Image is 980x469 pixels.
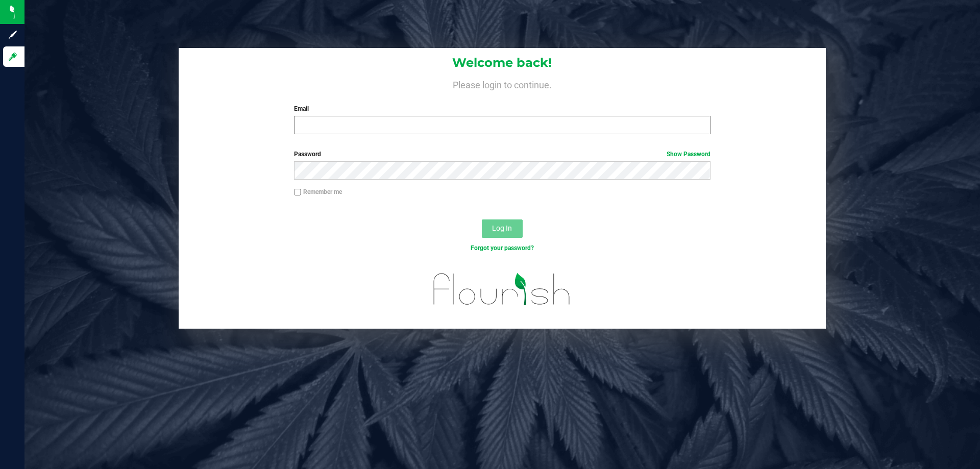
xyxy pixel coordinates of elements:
[8,52,18,62] inline-svg: Log in
[294,104,710,113] label: Email
[8,30,18,40] inline-svg: Sign up
[421,263,583,315] img: flourish_logo.svg
[471,244,534,252] a: Forgot your password?
[179,56,826,69] h1: Welcome back!
[294,151,321,158] span: Password
[492,224,512,232] span: Log In
[667,151,710,158] a: Show Password
[179,78,826,90] h4: Please login to continue.
[294,187,342,196] label: Remember me
[482,219,523,238] button: Log In
[294,189,301,196] input: Remember me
